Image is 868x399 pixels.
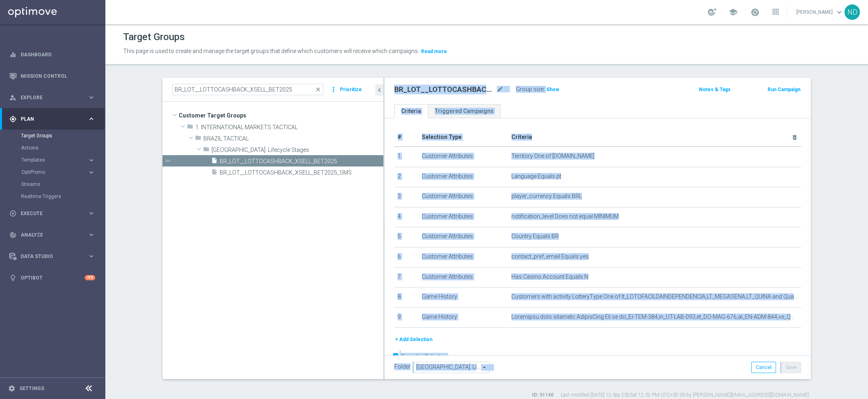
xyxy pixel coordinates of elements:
[419,267,508,288] td: Customer Attributes
[123,48,419,54] span: This page is used to create and manage the target groups that define which customers will receive...
[419,307,508,328] td: Game History
[394,167,419,187] td: 2
[21,233,88,237] span: Analyze
[419,187,508,207] td: Customer Attributes
[21,154,105,166] div: Templates
[419,128,508,147] th: Selection Type
[419,288,508,308] td: Game History
[511,153,594,160] span: Territory One of [DOMAIN_NAME]
[21,142,105,154] div: Actions
[9,267,95,288] div: Optibot
[21,44,95,65] a: Dashboard
[21,169,96,175] button: OptiPromo keyboard_arrow_right
[401,353,448,361] label: Complex Selection
[420,47,448,56] button: Read more
[85,275,95,280] div: +10
[767,85,801,94] button: Run Campaign
[844,4,860,20] div: ND
[88,209,95,217] i: keyboard_arrow_right
[9,232,96,238] button: track_changes Analyze keyboard_arrow_right
[511,193,582,200] span: player_currency Equals BRL
[123,31,185,43] h1: Target Groups
[511,273,588,280] span: Has Casino Account Equals N
[19,386,44,391] a: Settings
[21,65,95,87] a: Mission Control
[21,130,105,142] div: Target Groups
[394,335,433,344] button: + Add Selection
[21,132,84,139] a: Target Groups
[21,254,88,259] span: Data Studio
[21,117,88,122] span: Plan
[729,8,738,17] span: school
[394,104,428,118] a: Criteria
[394,147,419,167] td: 1
[698,85,731,94] button: Notes & Tags
[339,84,363,95] button: Prioritize
[9,253,88,260] div: Data Studio
[21,95,88,100] span: Explore
[9,274,17,282] i: lightbulb
[203,146,210,155] i: folder
[9,231,88,239] div: Analyze
[375,84,383,96] button: chevron_left
[21,170,79,175] span: OptiPromo
[220,158,383,165] span: BR_LOT__LOTTOCASHBACK_XSELL_BET2025
[187,123,193,132] i: folder
[9,275,96,281] div: lightbulb Optibot +10
[315,86,321,93] span: close
[21,145,84,151] a: Actions
[394,187,419,207] td: 3
[9,115,17,123] i: gps_fixed
[532,392,554,399] label: ID: 31140
[419,247,508,267] td: Customer Attributes
[9,51,96,58] div: equalizer Dashboard
[21,166,105,178] div: OptiPromo
[9,94,88,101] div: Explore
[835,8,844,17] span: keyboard_arrow_down
[419,147,508,167] td: Customer Attributes
[195,134,201,144] i: folder
[21,158,88,162] div: Templates
[795,6,844,18] a: [PERSON_NAME]keyboard_arrow_down
[419,227,508,248] td: Customer Attributes
[419,167,508,187] td: Customer Attributes
[21,157,96,163] div: Templates keyboard_arrow_right
[21,178,105,190] div: Streams
[561,392,809,399] label: Last modified [DATE] 12 Sep 2025 at 12:02 PM UTC+02:00 by [PERSON_NAME][EMAIL_ADDRESS][DOMAIN_NAME]
[9,65,95,87] div: Mission Control
[21,211,88,216] span: Execute
[211,157,218,166] i: insert_drive_file
[88,231,95,239] i: keyboard_arrow_right
[394,307,419,328] td: 9
[419,207,508,227] td: Customer Attributes
[88,252,95,260] i: keyboard_arrow_right
[511,134,532,140] span: Criteria
[203,135,383,142] span: BRAZIL TACTICAL
[8,385,15,392] i: settings
[220,169,383,176] span: BR_LOT__LOTTOCASHBACK_XSELL_BET2025_SMS
[9,116,96,122] div: gps_fixed Plan keyboard_arrow_right
[511,173,561,180] span: Language Equals pt
[9,210,96,217] button: play_circle_outline Execute keyboard_arrow_right
[88,94,95,101] i: keyboard_arrow_right
[511,253,589,260] span: contact_pref_email Equals yes
[511,293,798,300] span: Customers with activity LotteryType One of lt_LOTOFACILDAINDEPENDENCIA,LT_MEGASENA,LT_QUINA and Q...
[394,85,495,94] h2: BR_LOT__LOTTOCASHBACK_XSELL_BET2025
[9,231,17,239] i: track_changes
[21,158,79,162] span: Templates
[9,94,96,101] button: person_search Explore keyboard_arrow_right
[376,86,383,94] i: chevron_left
[394,267,419,288] td: 7
[9,253,96,260] button: Data Studio keyboard_arrow_right
[88,115,95,123] i: keyboard_arrow_right
[511,213,619,220] span: notification_level Does not equal MINIMUM
[9,44,95,65] div: Dashboard
[428,104,500,118] a: Triggered Campaigns
[9,73,96,79] div: Mission Control
[9,94,17,101] i: person_search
